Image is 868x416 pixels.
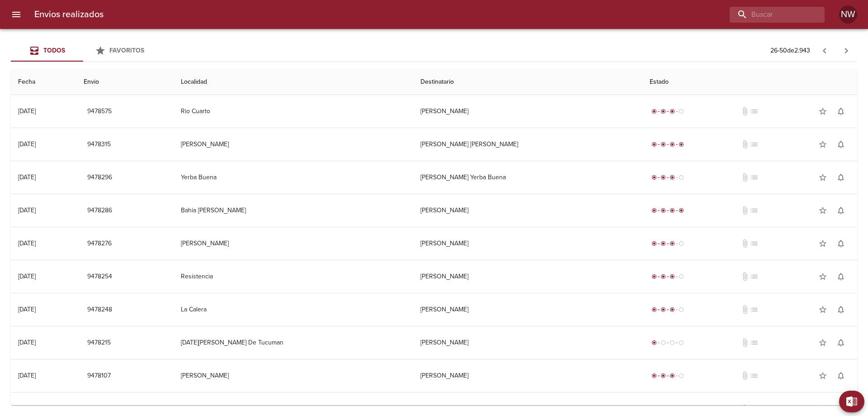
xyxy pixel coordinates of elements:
[84,103,115,120] button: 9478575
[660,373,666,378] span: radio_button_checked
[679,307,684,312] span: radio_button_unchecked
[836,338,845,347] span: notifications_none
[814,301,832,319] button: Agregar a favoritos
[770,46,810,55] p: 26 - 50 de 2.943
[750,239,759,248] span: No tiene pedido asociado
[43,47,65,54] span: Todos
[832,268,850,286] button: Activar notificaciones
[84,301,116,318] button: 9478248
[836,272,845,281] span: notifications_none
[814,201,832,220] button: Agregar a favoritos
[87,139,111,150] span: 9478315
[670,142,675,147] span: radio_button_checked
[84,202,116,219] button: 9478286
[174,69,413,95] th: Localidad
[651,208,657,213] span: radio_button_checked
[836,206,845,215] span: notifications_none
[670,373,675,378] span: radio_button_checked
[832,168,850,186] button: Activar notificaciones
[84,335,114,351] button: 9478215
[174,293,413,326] td: La Calera
[818,107,827,116] span: star_border
[750,173,759,182] span: No tiene pedido asociado
[651,340,657,345] span: radio_button_checked
[84,136,114,153] button: 9478315
[832,234,850,253] button: Activar notificaciones
[650,239,686,248] div: En viaje
[413,161,642,194] td: [PERSON_NAME] Yerba Buena
[839,5,857,24] div: NW
[750,371,759,380] span: No tiene pedido asociado
[87,370,111,382] span: 9478107
[34,7,104,22] h6: Envios realizados
[413,128,642,161] td: [PERSON_NAME] [PERSON_NAME]
[839,5,857,24] div: Abrir información de usuario
[679,373,684,378] span: radio_button_unchecked
[836,107,845,116] span: notifications_none
[670,109,675,114] span: radio_button_checked
[814,367,832,385] button: Agregar a favoritos
[18,372,36,379] div: [DATE]
[18,107,36,115] div: [DATE]
[660,340,666,345] span: radio_button_unchecked
[814,268,832,286] button: Agregar a favoritos
[836,305,845,314] span: notifications_none
[750,206,759,215] span: No tiene pedido asociado
[76,69,174,95] th: Envio
[18,306,36,313] div: [DATE]
[413,359,642,392] td: [PERSON_NAME]
[84,268,116,285] button: 9478254
[651,373,657,378] span: radio_button_checked
[413,260,642,293] td: [PERSON_NAME]
[650,338,686,347] div: Generado
[87,106,112,117] span: 9478575
[109,47,144,54] span: Favoritos
[741,371,750,380] span: No tiene documentos adjuntos
[87,172,112,183] span: 9478296
[836,140,845,149] span: notifications_none
[174,260,413,293] td: Resistencia
[650,107,686,116] div: En viaje
[87,304,112,316] span: 9478248
[11,40,156,62] div: Tabs Envios
[818,239,827,248] span: star_border
[84,368,114,384] button: 9478107
[660,274,666,279] span: radio_button_checked
[832,135,850,153] button: Activar notificaciones
[413,194,642,227] td: [PERSON_NAME]
[651,307,657,312] span: radio_button_checked
[87,205,112,216] span: 9478286
[839,391,864,412] button: Exportar Excel
[650,272,686,281] div: En viaje
[679,175,684,180] span: radio_button_unchecked
[11,69,76,95] th: Fecha
[413,326,642,359] td: [PERSON_NAME]
[642,69,857,95] th: Estado
[650,305,686,314] div: En viaje
[413,293,642,326] td: [PERSON_NAME]
[741,206,750,215] span: No tiene documentos adjuntos
[5,4,27,25] button: menu
[84,235,115,252] button: 9478276
[87,403,113,415] span: 9478054
[818,272,827,281] span: star_border
[670,175,675,180] span: radio_button_checked
[741,272,750,281] span: No tiene documentos adjuntos
[750,305,759,314] span: No tiene pedido asociado
[660,142,666,147] span: radio_button_checked
[750,140,759,149] span: No tiene pedido asociado
[818,338,827,347] span: star_border
[670,340,675,345] span: radio_button_unchecked
[413,95,642,128] td: [PERSON_NAME]
[650,206,686,215] div: Entregado
[679,340,684,345] span: radio_button_unchecked
[651,241,657,246] span: radio_button_checked
[650,371,686,380] div: En viaje
[832,102,850,120] button: Activar notificaciones
[836,239,845,248] span: notifications_none
[679,142,684,147] span: radio_button_checked
[835,40,857,62] span: Pagina siguiente
[413,227,642,260] td: [PERSON_NAME]
[87,271,112,282] span: 9478254
[836,173,845,182] span: notifications_none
